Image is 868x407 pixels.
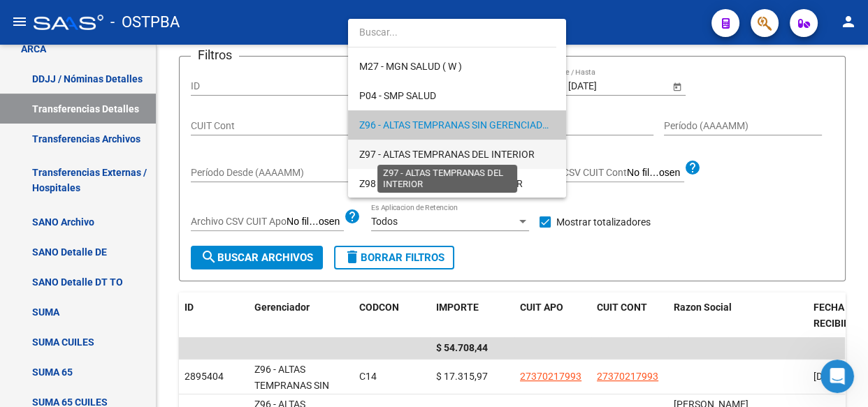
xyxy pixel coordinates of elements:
[359,90,436,101] span: P04 - SMP SALUD
[359,61,462,72] span: M27 - MGN SALUD ( W )
[359,178,523,189] span: Z98 - TRASPASOS SIN GERENCIADOR
[820,360,854,393] iframe: Intercom live chat
[359,119,621,131] span: Z96 - ALTAS TEMPRANAS SIN GERENCIADOR ( SI ANALISIS )
[359,149,535,160] span: Z97 - ALTAS TEMPRANAS DEL INTERIOR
